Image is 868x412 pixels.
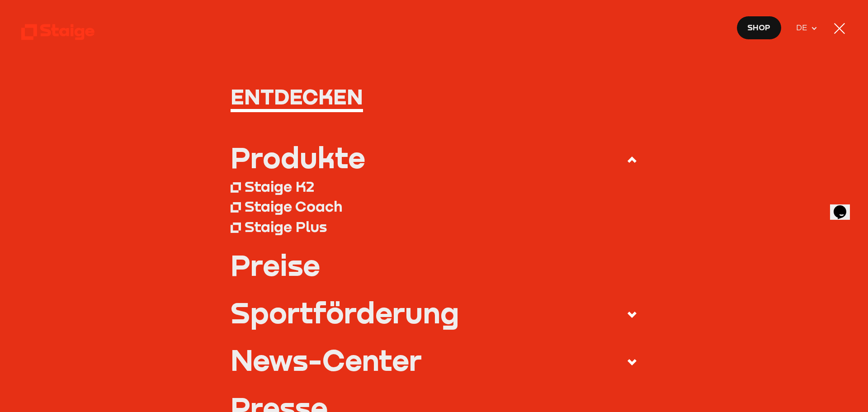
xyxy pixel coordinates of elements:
[796,22,811,34] span: DE
[245,197,342,215] div: Staige Coach
[736,16,782,40] a: Shop
[747,21,770,34] span: Shop
[245,177,314,195] div: Staige K2
[231,346,422,374] div: News-Center
[231,216,638,237] a: Staige Plus
[231,143,365,171] div: Produkte
[231,196,638,217] a: Staige Coach
[231,251,638,279] a: Preise
[830,193,859,220] iframe: chat widget
[245,218,327,236] div: Staige Plus
[231,176,638,196] a: Staige K2
[231,298,459,327] div: Sportförderung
